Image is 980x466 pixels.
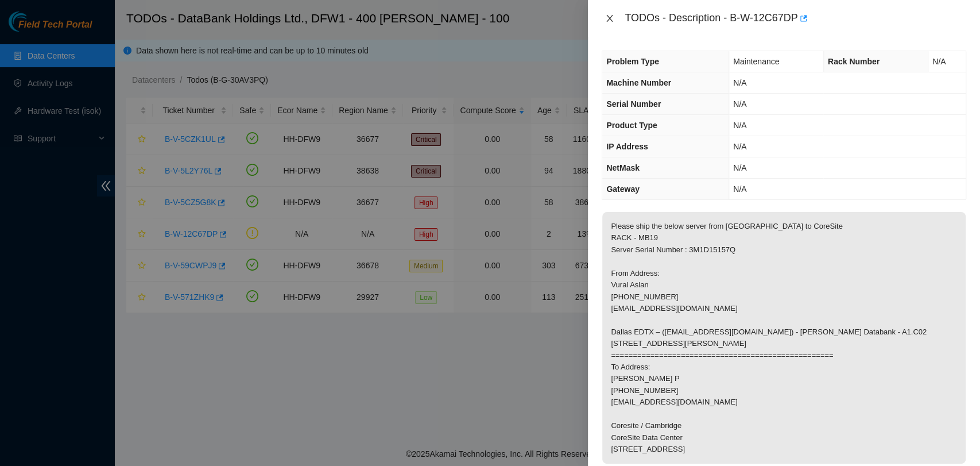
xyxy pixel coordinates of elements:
span: N/A [733,99,746,109]
span: Rack Number [828,57,880,66]
span: NetMask [606,163,640,172]
span: N/A [733,163,746,172]
span: N/A [733,121,746,130]
span: IP Address [606,142,648,151]
span: N/A [733,184,746,194]
span: Machine Number [606,78,671,87]
span: Maintenance [733,57,779,66]
span: Problem Type [606,57,659,66]
div: TODOs - Description - B-W-12C67DP [625,9,966,28]
span: N/A [932,57,946,66]
p: Please ship the below server from [GEOGRAPHIC_DATA] to CoreSite RACK - MB19 Server Serial Number ... [602,212,966,464]
span: Serial Number [606,99,661,109]
span: Gateway [606,184,640,194]
span: Product Type [606,121,657,130]
button: Close [602,13,618,24]
span: N/A [733,142,746,151]
span: close [605,14,614,23]
span: N/A [733,78,746,87]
